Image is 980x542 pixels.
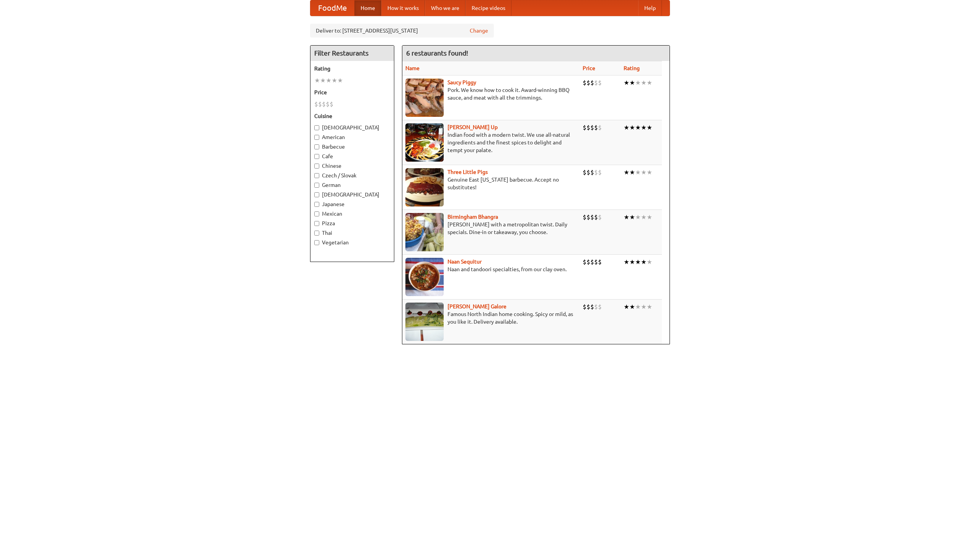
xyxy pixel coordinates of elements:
[629,213,635,221] li: ★
[586,213,590,221] li: $
[583,79,586,87] li: $
[624,123,629,132] li: ★
[405,265,577,273] p: Naan and tandoori specialties, from our clay oven.
[314,172,390,179] label: Czech / Slovak
[448,124,498,130] a: [PERSON_NAME] Up
[635,123,641,132] li: ★
[448,303,506,309] a: [PERSON_NAME] Galore
[314,211,319,216] input: Mexican
[448,79,476,85] a: Saucy Piggy
[314,124,390,131] label: [DEMOGRAPHIC_DATA]
[629,303,635,311] li: ★
[405,79,444,117] img: saucy.jpg
[590,303,594,311] li: $
[405,310,577,326] p: Famous North Indian home cooking. Spicy or mild, as you like it. Delivery available.
[448,214,498,220] a: Birmingham Bhangra
[310,0,354,16] a: FoodMe
[470,27,488,34] a: Change
[624,168,629,177] li: ★
[425,0,465,16] a: Who we are
[314,162,390,170] label: Chinese
[465,0,511,16] a: Recipe videos
[314,76,320,85] li: ★
[583,65,595,71] a: Price
[624,213,629,221] li: ★
[405,65,420,71] a: Name
[590,213,594,221] li: $
[586,123,590,132] li: $
[586,168,590,177] li: $
[598,123,602,132] li: $
[629,258,635,266] li: ★
[583,213,586,221] li: $
[326,100,330,108] li: $
[647,168,652,177] li: ★
[629,79,635,87] li: ★
[647,258,652,266] li: ★
[314,125,319,130] input: [DEMOGRAPHIC_DATA]
[641,168,647,177] li: ★
[314,152,390,160] label: Cafe
[314,221,319,226] input: Pizza
[594,213,598,221] li: $
[590,123,594,132] li: $
[624,303,629,311] li: ★
[448,259,482,265] a: Naan Sequitur
[405,303,444,341] img: currygalore.jpg
[629,123,635,132] li: ★
[586,303,590,311] li: $
[635,258,641,266] li: ★
[641,79,647,87] li: ★
[647,123,652,132] li: ★
[314,135,319,140] input: American
[314,164,319,169] input: Chinese
[405,86,577,102] p: Pork. We know how to cook it. Award-winning BBQ sauce, and meat with all the trimmings.
[647,213,652,221] li: ★
[583,258,586,266] li: $
[594,79,598,87] li: $
[314,210,390,218] label: Mexican
[314,65,390,72] h5: Rating
[598,303,602,311] li: $
[405,213,444,251] img: bhangra.jpg
[647,79,652,87] li: ★
[314,219,390,227] label: Pizza
[314,231,319,236] input: Thai
[337,76,343,85] li: ★
[314,144,319,149] input: Barbecue
[641,303,647,311] li: ★
[405,123,444,162] img: curryup.jpg
[635,213,641,221] li: ★
[310,24,494,38] div: Deliver to: [STREET_ADDRESS][US_STATE]
[322,100,326,108] li: $
[448,169,488,175] a: Three Little Pigs
[314,173,319,178] input: Czech / Slovak
[314,112,390,120] h5: Cuisine
[314,181,390,189] label: German
[314,192,319,197] input: [DEMOGRAPHIC_DATA]
[624,65,640,71] a: Rating
[583,303,586,311] li: $
[624,79,629,87] li: ★
[314,133,390,141] label: American
[318,100,322,108] li: $
[583,123,586,132] li: $
[405,168,444,206] img: littlepigs.jpg
[314,202,319,207] input: Japanese
[624,258,629,266] li: ★
[314,143,390,151] label: Barbecue
[314,239,390,246] label: Vegetarian
[310,46,394,61] h4: Filter Restaurants
[586,258,590,266] li: $
[590,79,594,87] li: $
[314,183,319,188] input: German
[641,258,647,266] li: ★
[314,100,318,108] li: $
[332,76,337,85] li: ★
[314,154,319,159] input: Cafe
[330,100,333,108] li: $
